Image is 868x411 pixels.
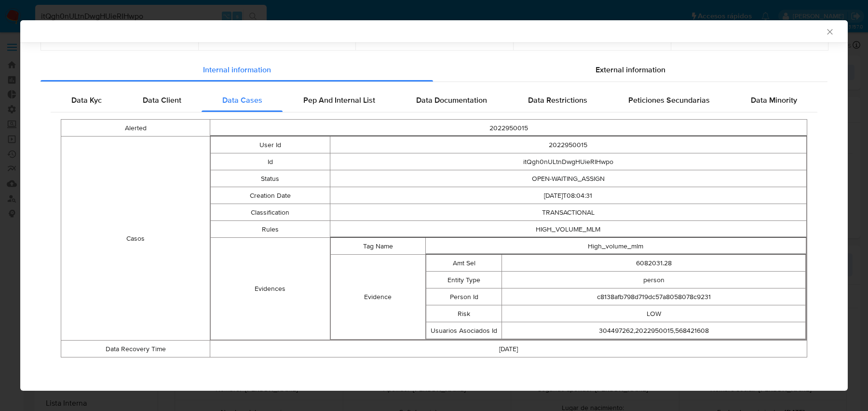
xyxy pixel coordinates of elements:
[628,95,710,106] span: Peticiones Secundarias
[825,27,834,36] button: Cerrar ventana
[210,341,807,357] td: [DATE]
[330,238,425,255] td: Tag Name
[502,288,806,305] td: c8138afb798d719dc57a8058078c9231
[210,120,807,137] td: 2022950015
[211,187,330,204] td: Creation Date
[61,137,210,341] td: Casos
[751,95,797,106] span: Data Minority
[330,187,807,204] td: [DATE]T08:04:31
[330,255,425,340] td: Evidence
[211,204,330,221] td: Classification
[416,95,487,106] span: Data Documentation
[426,272,502,288] td: Entity Type
[330,137,807,153] td: 2022950015
[203,64,271,75] span: Internal information
[303,95,375,106] span: Pep And Internal List
[211,238,330,340] td: Evidences
[143,95,181,106] span: Data Client
[211,137,330,153] td: User Id
[502,255,806,272] td: 6082031.28
[61,120,210,137] td: Alerted
[502,305,806,322] td: LOW
[61,341,210,357] td: Data Recovery Time
[41,58,827,82] div: Detailed info
[330,204,807,221] td: TRANSACTIONAL
[426,322,502,339] td: Usuarios Asociados Id
[330,221,807,238] td: HIGH_VOLUME_MLM
[502,272,806,288] td: person
[71,95,102,106] span: Data Kyc
[20,20,848,391] div: closure-recommendation-modal
[222,95,262,106] span: Data Cases
[211,170,330,187] td: Status
[211,221,330,238] td: Rules
[596,64,665,75] span: External information
[426,255,502,272] td: Amt Sel
[330,170,807,187] td: OPEN-WAITING_ASSIGN
[426,288,502,305] td: Person Id
[528,95,587,106] span: Data Restrictions
[425,238,806,255] td: High_volume_mlm
[51,89,817,112] div: Detailed internal info
[426,305,502,322] td: Risk
[330,153,807,170] td: itQgh0nULtnDwgHUieRIHwpo
[211,153,330,170] td: Id
[502,322,806,339] td: 304497262,2022950015,568421608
